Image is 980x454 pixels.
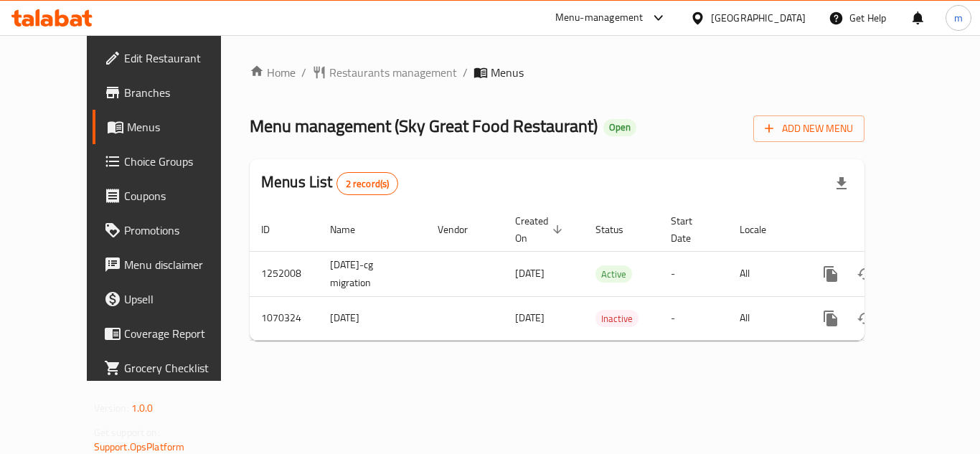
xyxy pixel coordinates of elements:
[250,110,598,142] span: Menu management ( Sky Great Food Restaurant )
[824,166,859,201] div: Export file
[555,9,644,27] div: Menu-management
[329,64,457,81] span: Restaurants management
[848,301,882,336] button: Change Status
[438,221,486,238] span: Vendor
[93,282,250,316] a: Upsell
[301,64,306,81] li: /
[814,301,848,336] button: more
[124,84,239,101] span: Branches
[124,325,239,342] span: Coverage Report
[659,251,728,296] td: -
[515,212,567,247] span: Created On
[93,316,250,351] a: Coverage Report
[93,213,250,247] a: Promotions
[319,251,426,296] td: [DATE]-cg migration
[802,208,963,252] th: Actions
[93,351,250,385] a: Grocery Checklist
[250,64,296,81] a: Home
[595,266,632,283] span: Active
[515,264,545,283] span: [DATE]
[711,10,806,26] div: [GEOGRAPHIC_DATA]
[93,110,250,144] a: Menus
[603,119,636,136] div: Open
[330,221,374,238] span: Name
[728,251,802,296] td: All
[250,296,319,340] td: 1070324
[515,308,545,327] span: [DATE]
[124,290,239,308] span: Upsell
[312,64,457,81] a: Restaurants management
[250,64,864,81] nav: breadcrumb
[337,177,398,191] span: 2 record(s)
[753,115,864,142] button: Add New Menu
[124,153,239,170] span: Choice Groups
[336,172,399,195] div: Total records count
[728,296,802,340] td: All
[93,144,250,179] a: Choice Groups
[94,423,160,442] span: Get support on:
[765,120,853,138] span: Add New Menu
[94,399,129,417] span: Version:
[603,121,636,133] span: Open
[740,221,785,238] span: Locale
[124,187,239,204] span: Coupons
[595,221,642,238] span: Status
[491,64,524,81] span: Menus
[954,10,963,26] span: m
[127,118,239,136] span: Menus
[595,265,632,283] div: Active
[93,75,250,110] a: Branches
[250,251,319,296] td: 1252008
[124,256,239,273] span: Menu disclaimer
[131,399,154,417] span: 1.0.0
[261,221,288,238] span: ID
[93,179,250,213] a: Coupons
[124,222,239,239] span: Promotions
[93,41,250,75] a: Edit Restaurant
[659,296,728,340] td: -
[250,208,963,341] table: enhanced table
[124,359,239,377] span: Grocery Checklist
[848,257,882,291] button: Change Status
[463,64,468,81] li: /
[261,171,398,195] h2: Menus List
[93,247,250,282] a: Menu disclaimer
[595,311,639,327] span: Inactive
[319,296,426,340] td: [DATE]
[814,257,848,291] button: more
[671,212,711,247] span: Start Date
[124,49,239,67] span: Edit Restaurant
[595,310,639,327] div: Inactive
